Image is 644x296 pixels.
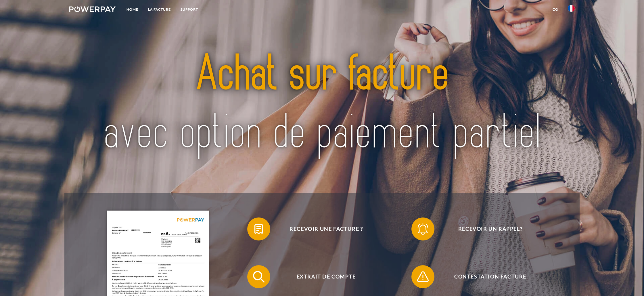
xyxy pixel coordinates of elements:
a: Support [176,4,203,15]
span: Extrait de compte [256,265,397,288]
img: qb_warning.svg [416,270,430,284]
a: CG [548,4,563,15]
img: logo-powerpay-white.svg [69,6,116,12]
span: Recevoir une facture ? [256,217,397,240]
button: Recevoir une facture ? [247,217,397,240]
a: LA FACTURE [143,4,176,15]
img: title-powerpay_fr.svg [94,30,550,178]
button: Extrait de compte [247,265,397,288]
img: fr [568,5,575,12]
span: Recevoir un rappel? [420,217,561,240]
span: Contestation Facture [420,265,561,288]
img: qb_bill.svg [252,222,266,236]
a: Home [122,4,143,15]
button: Recevoir un rappel? [411,217,561,240]
button: Contestation Facture [411,265,561,288]
img: qb_bell.svg [416,222,430,236]
img: qb_search.svg [252,270,266,284]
